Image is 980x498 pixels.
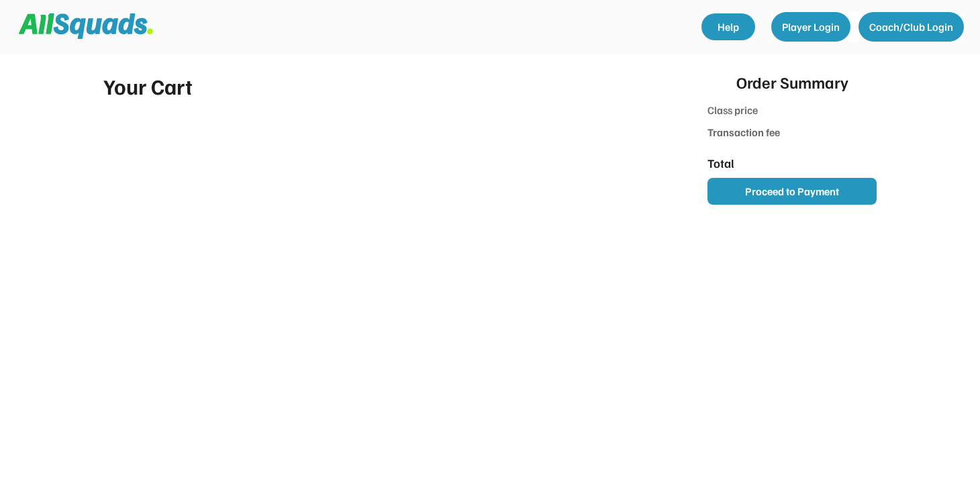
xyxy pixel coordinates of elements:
[701,13,755,40] a: Help
[707,102,782,120] div: Class price
[103,70,659,102] div: Your Cart
[736,70,848,94] div: Order Summary
[19,13,153,39] img: Squad%20Logo.svg
[707,154,782,172] div: Total
[859,12,964,42] button: Coach/Club Login
[707,124,782,140] div: Transaction fee
[771,12,850,42] button: Player Login
[707,178,877,205] button: Proceed to Payment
